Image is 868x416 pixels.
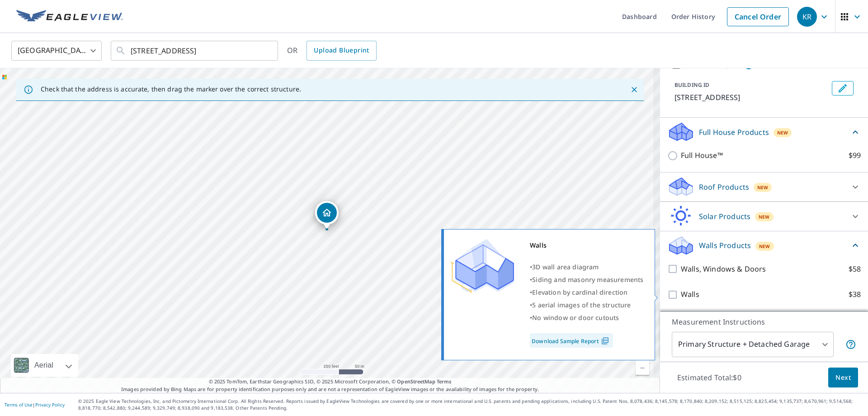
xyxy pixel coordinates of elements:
div: • [530,299,643,311]
button: Next [828,368,858,388]
button: Edit building 1 [832,81,854,96]
p: Walls, Windows & Doors [681,263,766,275]
span: New [759,213,770,220]
a: Upload Blueprint [307,41,376,61]
div: [GEOGRAPHIC_DATA] [11,38,102,63]
p: Full House Products [699,127,769,138]
a: Privacy Policy [35,402,65,408]
span: 3D wall area diagram [532,263,599,271]
span: No window or door cutouts [532,313,619,322]
img: EV Logo [16,10,123,24]
p: $38 [849,289,861,300]
p: Walls Products [699,240,751,251]
div: Solar ProductsNew [667,206,861,227]
span: New [777,129,788,136]
p: Solar Products [699,211,750,222]
span: New [759,243,770,250]
p: Full House™ [681,150,723,161]
div: Primary Structure + Detached Garage [672,332,834,357]
a: Terms [437,378,452,385]
img: Premium [451,239,514,293]
p: $99 [849,150,861,161]
div: Dropped pin, building 1, Residential property, 19103 Middletown Rd Parkton, MD 21120 [315,201,339,229]
div: Walls ProductsNew [667,235,861,256]
a: Cancel Order [727,7,789,26]
a: Download Sample Report [530,333,613,348]
a: Terms of Use [5,402,33,408]
p: Roof Products [699,182,749,192]
p: © 2025 Eagle View Technologies, Inc. and Pictometry International Corp. All Rights Reserved. Repo... [78,398,863,411]
div: OR [287,41,377,61]
div: Full House ProductsNew [667,121,861,143]
p: Measurement Instructions [672,316,856,327]
div: • [530,261,643,273]
div: Aerial [11,354,78,377]
button: Close [628,84,640,96]
p: Check that the address is accurate, then drag the marker over the correct structure. [41,85,301,93]
div: • [530,273,643,286]
div: Walls [530,239,643,252]
span: Siding and masonry measurements [532,275,643,284]
p: Walls [681,289,699,300]
span: New [757,184,769,191]
div: Aerial [32,354,56,377]
div: Roof ProductsNew [667,176,861,198]
span: Elevation by cardinal direction [532,288,627,296]
p: [STREET_ADDRESS] [675,92,828,103]
a: OpenStreetMap [397,378,435,385]
div: • [530,311,643,324]
a: Current Level 17, Zoom Out [636,361,649,375]
p: Estimated Total: $0 [670,368,749,387]
span: Upload Blueprint [314,45,369,56]
div: • [530,286,643,299]
img: Pdf Icon [599,337,611,345]
span: Your report will include the primary structure and a detached garage if one exists. [845,339,856,350]
input: Search by address or latitude-longitude [131,38,259,63]
p: | [5,402,65,407]
span: Next [835,372,851,383]
span: 5 aerial images of the structure [532,301,631,309]
p: BUILDING ID [675,81,709,89]
span: © 2025 TomTom, Earthstar Geographics SIO, © 2025 Microsoft Corporation, © [209,378,452,386]
div: KR [797,7,817,27]
p: $58 [849,263,861,275]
